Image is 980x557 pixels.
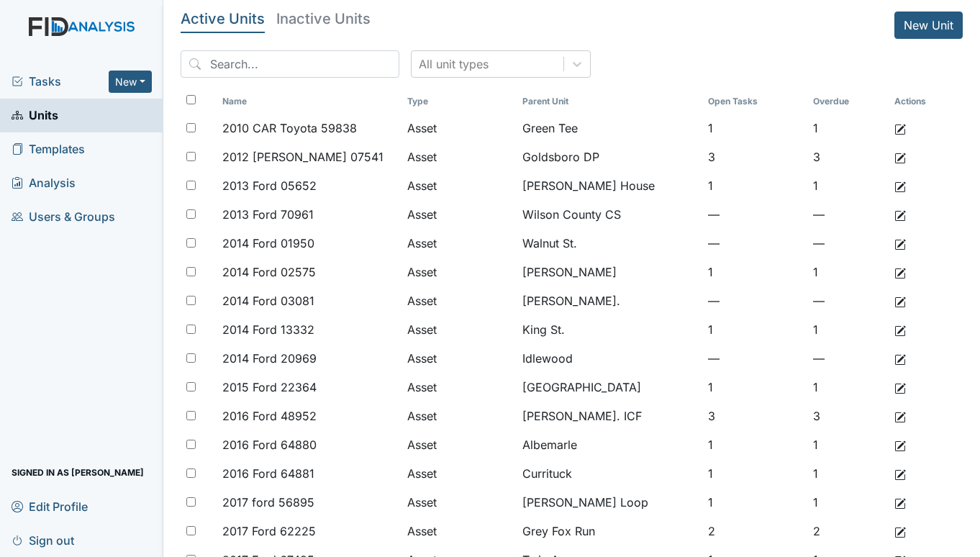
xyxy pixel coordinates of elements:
input: Toggle All Rows Selected [186,95,196,104]
td: 1 [807,430,889,459]
td: Asset [401,200,517,229]
td: — [807,200,889,229]
td: Albemarle [517,430,702,459]
td: 1 [702,488,807,517]
td: Goldsboro DP [517,142,702,171]
td: Asset [401,258,517,286]
td: [PERSON_NAME] [517,258,702,286]
input: Search... [181,50,399,78]
span: 2016 Ford 48952 [222,407,317,425]
td: [GEOGRAPHIC_DATA] [517,373,702,402]
td: Asset [401,315,517,344]
td: 1 [807,315,889,344]
td: — [702,344,807,373]
td: — [807,286,889,315]
td: Asset [401,286,517,315]
td: [PERSON_NAME]. [517,286,702,315]
a: Tasks [12,73,109,90]
td: 1 [702,459,807,488]
span: 2012 [PERSON_NAME] 07541 [222,148,384,166]
td: Asset [401,171,517,200]
td: Asset [401,344,517,373]
td: — [807,344,889,373]
span: Sign out [12,529,74,551]
span: 2010 CAR Toyota 59838 [222,119,357,137]
td: 1 [807,171,889,200]
td: Grey Fox Run [517,517,702,545]
td: Asset [401,459,517,488]
th: Toggle SortBy [217,89,402,114]
td: — [702,200,807,229]
td: Currituck [517,459,702,488]
td: 3 [807,402,889,430]
td: 3 [702,142,807,171]
span: 2014 Ford 20969 [222,350,317,367]
a: New Unit [894,12,963,39]
th: Toggle SortBy [401,89,517,114]
span: 2013 Ford 70961 [222,206,314,223]
td: Asset [401,517,517,545]
th: Toggle SortBy [807,89,889,114]
div: All unit types [419,55,489,73]
td: 1 [702,171,807,200]
span: 2014 Ford 03081 [222,292,314,309]
td: Idlewood [517,344,702,373]
th: Actions [889,89,961,114]
td: 1 [702,114,807,142]
td: 1 [702,315,807,344]
span: 2016 Ford 64881 [222,465,314,482]
h5: Inactive Units [276,12,371,26]
span: 2013 Ford 05652 [222,177,317,194]
span: 2016 Ford 64880 [222,436,317,453]
td: 2 [702,517,807,545]
td: — [702,286,807,315]
span: Units [12,104,58,127]
span: 2014 Ford 13332 [222,321,314,338]
td: Asset [401,142,517,171]
td: Wilson County CS [517,200,702,229]
span: 2015 Ford 22364 [222,379,317,396]
td: [PERSON_NAME] House [517,171,702,200]
td: 1 [807,258,889,286]
td: Asset [401,229,517,258]
td: [PERSON_NAME] Loop [517,488,702,517]
span: 2014 Ford 01950 [222,235,314,252]
td: 1 [702,373,807,402]
td: Asset [401,488,517,517]
th: Toggle SortBy [517,89,702,114]
td: 1 [807,373,889,402]
td: — [702,229,807,258]
td: Asset [401,373,517,402]
td: King St. [517,315,702,344]
span: Analysis [12,172,76,194]
h5: Active Units [181,12,265,26]
span: 2017 Ford 62225 [222,522,316,540]
td: 3 [702,402,807,430]
td: 1 [807,114,889,142]
td: 1 [702,258,807,286]
td: Walnut St. [517,229,702,258]
td: Asset [401,114,517,142]
td: 1 [702,430,807,459]
td: Asset [401,402,517,430]
td: 3 [807,142,889,171]
td: 1 [807,488,889,517]
td: Asset [401,430,517,459]
span: Templates [12,138,85,160]
td: [PERSON_NAME]. ICF [517,402,702,430]
span: Edit Profile [12,495,88,517]
span: 2017 ford 56895 [222,494,314,511]
span: Users & Groups [12,206,115,228]
th: Toggle SortBy [702,89,807,114]
td: 1 [807,459,889,488]
td: 2 [807,517,889,545]
span: 2014 Ford 02575 [222,263,316,281]
button: New [109,71,152,93]
td: Green Tee [517,114,702,142]
span: Signed in as [PERSON_NAME] [12,461,144,484]
td: — [807,229,889,258]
